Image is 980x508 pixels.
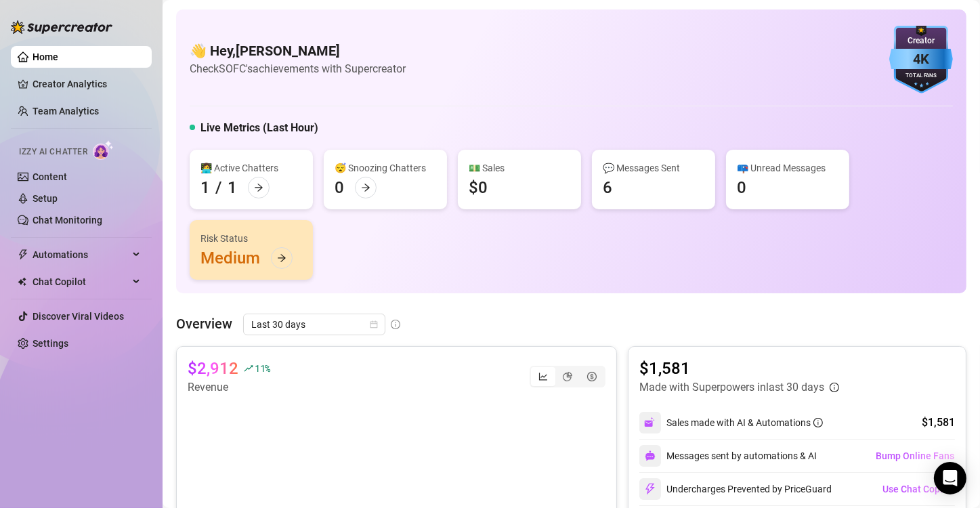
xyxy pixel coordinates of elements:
a: Chat Monitoring [33,215,102,226]
div: Undercharges Prevented by PriceGuard [639,478,832,500]
article: Revenue [188,379,270,396]
div: 💵 Sales [469,161,570,175]
img: svg%3e [644,483,656,495]
div: 0 [737,177,746,198]
span: rise [244,364,253,373]
div: 6 [603,177,612,198]
span: calendar [370,320,378,329]
span: arrow-right [361,183,370,192]
span: arrow-right [254,183,263,192]
span: info-circle [830,383,839,392]
img: logo-BBDzfeDw.svg [11,20,112,34]
span: Automations [33,244,129,266]
span: arrow-right [277,253,286,263]
div: Sales made with AI & Automations [666,415,823,430]
span: Chat Copilot [33,271,129,293]
article: Made with Superpowers in last 30 days [639,379,824,396]
div: 1 [200,177,210,198]
span: Last 30 days [251,314,377,335]
span: Izzy AI Chatter [19,146,87,158]
img: svg%3e [644,417,656,429]
article: Check SOFC's achievements with Supercreator [190,60,406,77]
span: Bump Online Fans [876,450,954,461]
span: line-chart [538,372,548,381]
span: 11 % [255,362,270,375]
div: $1,581 [922,415,955,431]
img: AI Chatter [93,140,114,160]
h5: Live Metrics (Last Hour) [200,120,318,136]
img: svg%3e [645,450,656,461]
span: info-circle [391,320,400,329]
a: Home [33,51,58,62]
a: Setup [33,193,58,204]
div: 💬 Messages Sent [603,161,704,175]
img: blue-badge-DgoSNQY1.svg [889,26,953,93]
div: segmented control [530,366,605,387]
a: Content [33,171,67,182]
a: Creator Analytics [33,73,141,95]
a: Discover Viral Videos [33,311,124,322]
div: 📪 Unread Messages [737,161,838,175]
button: Use Chat Copilot [882,478,955,500]
article: Overview [176,314,232,334]
div: Risk Status [200,231,302,246]
div: 0 [335,177,344,198]
div: 😴 Snoozing Chatters [335,161,436,175]
div: Messages sent by automations & AI [639,445,817,467]
a: Settings [33,338,68,349]
div: 4K [889,49,953,70]
div: 👩‍💻 Active Chatters [200,161,302,175]
button: Bump Online Fans [875,445,955,467]
img: Chat Copilot [18,277,26,287]
span: pie-chart [563,372,572,381]
div: Creator [889,35,953,47]
article: $1,581 [639,358,839,379]
span: dollar-circle [587,372,597,381]
a: Team Analytics [33,106,99,117]
article: $2,912 [188,358,238,379]
div: $0 [469,177,488,198]
div: Open Intercom Messenger [934,462,966,494]
span: Use Chat Copilot [882,484,954,494]
span: thunderbolt [18,249,28,260]
span: info-circle [813,418,823,427]
div: Total Fans [889,72,953,81]
h4: 👋 Hey, [PERSON_NAME] [190,41,406,60]
div: 1 [228,177,237,198]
